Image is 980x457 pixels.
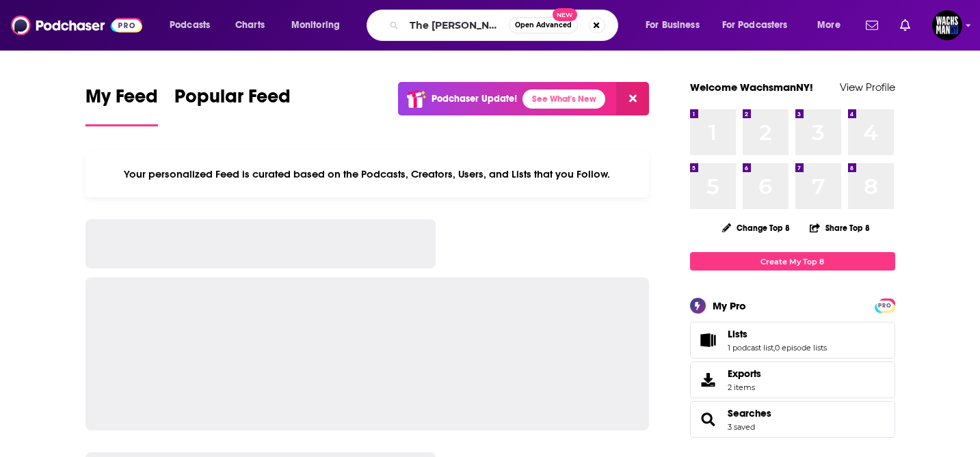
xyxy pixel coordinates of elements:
a: Show notifications dropdown [895,14,916,37]
span: Exports [695,370,722,389]
a: My Feed [85,85,158,126]
a: 0 episode lists [775,343,827,352]
span: 2 items [728,383,761,392]
span: New [553,8,577,21]
a: Welcome WachsmanNY! [690,81,813,94]
span: More [817,16,840,35]
span: Open Advanced [515,22,572,29]
span: Exports [728,368,761,380]
a: 3 saved [728,422,755,432]
button: open menu [808,14,858,36]
a: Exports [690,361,895,398]
a: Show notifications dropdown [860,14,884,37]
button: Share Top 8 [809,214,871,241]
p: Podchaser Update! [432,93,517,105]
span: For Business [646,16,700,35]
a: Lists [728,328,827,340]
div: Search podcasts, credits, & more... [380,10,631,41]
button: open menu [636,14,717,36]
a: Searches [695,410,722,429]
button: Show profile menu [932,10,962,40]
span: My Feed [85,85,158,116]
span: Searches [690,401,895,438]
span: Charts [235,16,265,35]
button: Change Top 8 [714,219,799,236]
div: My Pro [713,299,746,312]
a: 1 podcast list [728,343,773,352]
a: Lists [695,331,722,350]
a: PRO [877,300,893,310]
img: User Profile [932,10,962,40]
input: Search podcasts, credits, & more... [404,14,509,36]
a: Create My Top 8 [690,252,895,271]
button: open menu [282,14,358,36]
a: Searches [728,407,771,419]
span: Logged in as WachsmanNY [932,10,962,40]
a: Charts [226,14,273,36]
img: Podchaser - Follow, Share and Rate Podcasts [11,12,142,38]
span: Popular Feed [174,85,291,116]
span: Lists [728,328,747,340]
a: View Profile [840,81,895,94]
button: Open AdvancedNew [509,17,578,33]
span: For Podcasters [722,16,788,35]
button: open menu [160,14,228,36]
span: PRO [877,301,893,311]
span: , [773,343,775,352]
div: Your personalized Feed is curated based on the Podcasts, Creators, Users, and Lists that you Follow. [85,151,650,197]
span: Podcasts [170,16,210,35]
span: Lists [690,322,895,359]
a: Popular Feed [174,85,291,126]
button: open menu [713,14,808,36]
a: See What's New [522,89,605,109]
span: Monitoring [291,16,340,35]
